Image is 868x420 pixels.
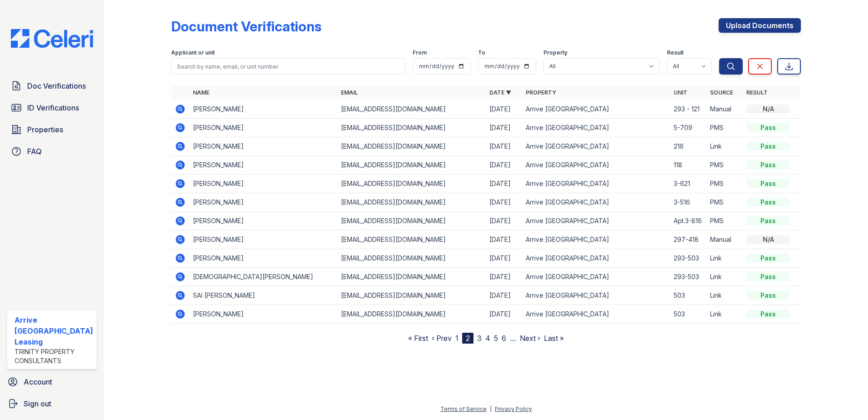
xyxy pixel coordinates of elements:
[706,305,743,324] td: Link
[171,18,321,35] div: Document Verifications
[522,305,671,324] td: Arrive [GEOGRAPHIC_DATA]
[171,58,406,75] input: Search by name, email, or unit number
[490,405,492,412] div: |
[522,249,671,268] td: Arrive [GEOGRAPHIC_DATA]
[337,286,486,305] td: [EMAIL_ADDRESS][DOMAIN_NAME]
[746,123,790,132] div: Pass
[522,175,671,193] td: Arrive [GEOGRAPHIC_DATA]
[486,175,522,193] td: [DATE]
[746,272,790,281] div: Pass
[526,89,556,96] a: Property
[189,156,338,175] td: [PERSON_NAME]
[171,49,215,56] label: Applicant or unit
[477,334,482,343] a: 3
[486,212,522,230] td: [DATE]
[485,334,490,343] a: 4
[24,398,51,409] span: Sign out
[4,395,100,413] a: Sign out
[674,89,687,96] a: Unit
[706,175,743,193] td: PMS
[710,89,733,96] a: Source
[189,286,338,305] td: SAI [PERSON_NAME]
[522,286,671,305] td: Arrive [GEOGRAPHIC_DATA]
[706,137,743,156] td: Link
[670,156,706,175] td: 118
[670,286,706,305] td: 503
[189,137,338,156] td: [PERSON_NAME]
[544,334,564,343] a: Last »
[706,249,743,268] td: Link
[337,193,486,212] td: [EMAIL_ADDRESS][DOMAIN_NAME]
[341,89,358,96] a: Email
[522,230,671,249] td: Arrive [GEOGRAPHIC_DATA]
[4,29,100,48] img: CE_Logo_Blue-a8612792a0a2168367f1c8372b55b34899dd931a85d93a1a3d3e32e68fde9ad4.png
[746,235,790,244] div: N/A
[746,89,768,96] a: Result
[337,100,486,119] td: [EMAIL_ADDRESS][DOMAIN_NAME]
[193,89,209,96] a: Name
[189,230,338,249] td: [PERSON_NAME]
[670,193,706,212] td: 3-516
[706,268,743,286] td: Link
[7,120,97,139] a: Properties
[27,146,42,157] span: FAQ
[522,193,671,212] td: Arrive [GEOGRAPHIC_DATA]
[522,137,671,156] td: Arrive [GEOGRAPHIC_DATA]
[667,49,684,56] label: Result
[337,268,486,286] td: [EMAIL_ADDRESS][DOMAIN_NAME]
[455,334,459,343] a: 1
[7,99,97,117] a: ID Verifications
[522,119,671,137] td: Arrive [GEOGRAPHIC_DATA]
[440,405,487,412] a: Terms of Service
[486,305,522,324] td: [DATE]
[189,119,338,137] td: [PERSON_NAME]
[7,142,97,160] a: FAQ
[189,249,338,268] td: [PERSON_NAME]
[670,212,706,230] td: Apt.3-816
[746,198,790,207] div: Pass
[706,119,743,137] td: PMS
[408,334,428,343] a: « First
[706,212,743,230] td: PMS
[337,137,486,156] td: [EMAIL_ADDRESS][DOMAIN_NAME]
[522,212,671,230] td: Arrive [GEOGRAPHIC_DATA]
[486,137,522,156] td: [DATE]
[486,100,522,119] td: [DATE]
[486,230,522,249] td: [DATE]
[337,230,486,249] td: [EMAIL_ADDRESS][DOMAIN_NAME]
[670,100,706,119] td: 293 - 121
[7,77,97,95] a: Doc Verifications
[486,119,522,137] td: [DATE]
[670,137,706,156] td: 216
[522,100,671,119] td: Arrive [GEOGRAPHIC_DATA]
[4,373,100,391] a: Account
[337,156,486,175] td: [EMAIL_ADDRESS][DOMAIN_NAME]
[337,249,486,268] td: [EMAIL_ADDRESS][DOMAIN_NAME]
[189,268,338,286] td: [DEMOGRAPHIC_DATA][PERSON_NAME]
[486,193,522,212] td: [DATE]
[706,100,743,119] td: Manual
[189,100,338,119] td: [PERSON_NAME]
[719,18,801,33] a: Upload Documents
[337,175,486,193] td: [EMAIL_ADDRESS][DOMAIN_NAME]
[486,156,522,175] td: [DATE]
[670,175,706,193] td: 3-621
[486,286,522,305] td: [DATE]
[746,105,790,114] div: N/A
[486,268,522,286] td: [DATE]
[520,334,540,343] a: Next ›
[706,286,743,305] td: Link
[706,193,743,212] td: PMS
[522,156,671,175] td: Arrive [GEOGRAPHIC_DATA]
[706,156,743,175] td: PMS
[670,305,706,324] td: 503
[189,305,338,324] td: [PERSON_NAME]
[189,175,338,193] td: [PERSON_NAME]
[502,334,506,343] a: 6
[746,179,790,188] div: Pass
[670,249,706,268] td: 293-503
[510,333,516,344] span: …
[24,376,52,387] span: Account
[189,193,338,212] td: [PERSON_NAME]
